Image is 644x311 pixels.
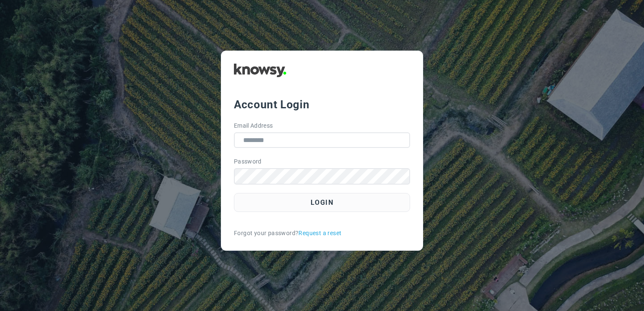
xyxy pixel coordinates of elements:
[234,193,410,212] button: Login
[234,97,410,112] div: Account Login
[298,229,341,238] a: Request a reset
[234,121,273,130] label: Email Address
[234,229,410,238] div: Forgot your password?
[234,157,262,166] label: Password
